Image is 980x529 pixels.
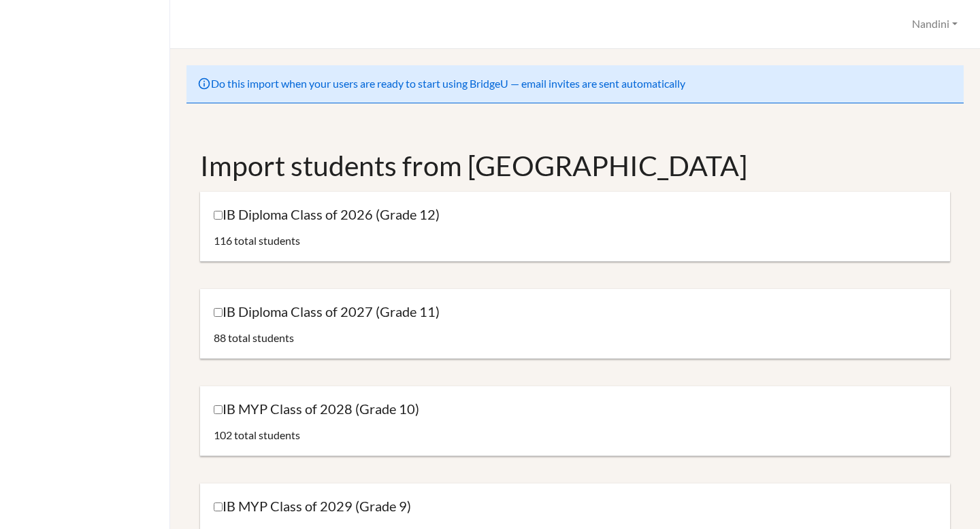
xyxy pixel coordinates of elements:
[214,303,440,321] label: IB Diploma Class of 2027 (Grade 11)
[214,234,300,247] span: 116 total students
[214,308,223,317] input: IB Diploma Class of 2027 (Grade 11)
[214,405,223,414] input: IB MYP Class of 2028 (Grade 10)
[214,205,440,224] label: IB Diploma Class of 2026 (Grade 12)
[200,147,950,184] h1: Import students from [GEOGRAPHIC_DATA]
[214,400,419,418] label: IB MYP Class of 2028 (Grade 10)
[214,331,294,344] span: 88 total students
[186,65,964,103] div: Do this import when your users are ready to start using BridgeU — email invites are sent automati...
[214,497,411,515] label: IB MYP Class of 2029 (Grade 9)
[906,12,964,37] button: Nandini
[214,211,223,220] input: IB Diploma Class of 2026 (Grade 12)
[214,428,300,441] span: 102 total students
[214,502,223,511] input: IB MYP Class of 2029 (Grade 9)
